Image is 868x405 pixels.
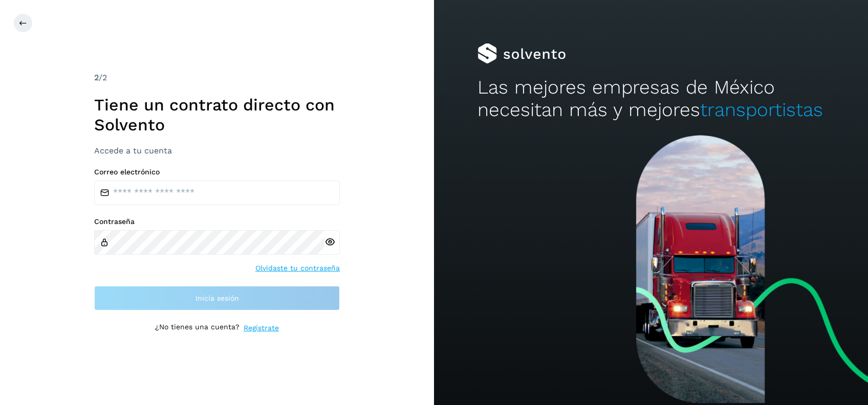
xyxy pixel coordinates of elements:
button: Inicia sesión [94,286,340,310]
span: 2 [94,73,99,82]
span: Inicia sesión [196,295,239,302]
h3: Accede a tu cuenta [94,146,340,155]
label: Correo electrónico [94,168,340,176]
a: Regístrate [244,323,279,333]
a: Olvidaste tu contraseña [255,263,340,274]
span: transportistas [700,99,823,121]
label: Contraseña [94,217,340,226]
p: ¿No tienes una cuenta? [155,323,240,333]
h1: Tiene un contrato directo con Solvento [94,95,340,134]
h2: Las mejores empresas de México necesitan más y mejores [478,76,824,122]
div: /2 [94,72,340,84]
